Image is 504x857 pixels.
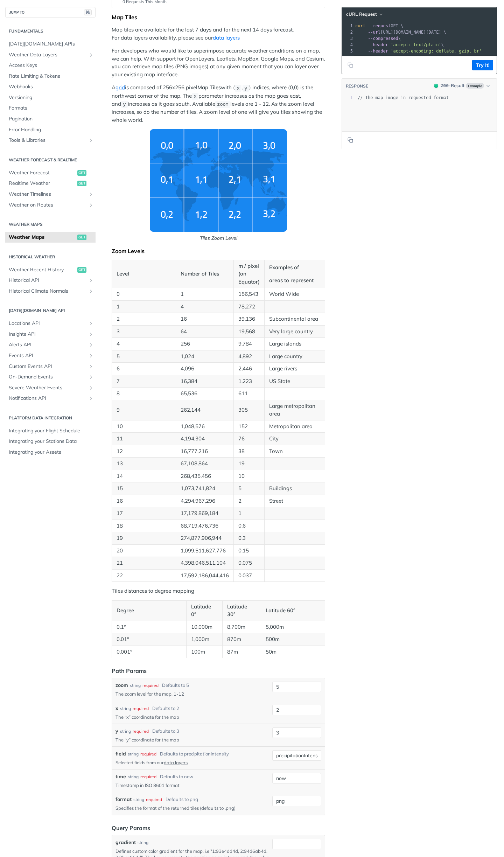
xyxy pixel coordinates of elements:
p: Very large country [269,328,320,336]
p: 38 [238,447,260,455]
p: 16 [117,497,171,505]
label: field [115,750,126,758]
p: 3 [117,328,171,336]
div: Map Tiles [112,14,325,21]
p: 5 [238,485,260,493]
p: 21 [117,559,171,567]
span: Weather Maps [9,234,76,241]
span: Formats [9,105,94,112]
td: 10,000m [187,621,222,633]
p: 17,179,869,184 [181,509,229,517]
a: Tools & LibrariesShow subpages for Tools & Libraries [5,135,96,146]
span: \ [355,42,444,47]
div: required [133,728,149,734]
p: 14 [117,472,171,480]
p: 0.15 [238,547,260,555]
span: curl [355,23,365,28]
p: 2 [238,497,260,505]
p: US State [269,377,320,385]
span: get [77,181,86,186]
div: 1 [342,23,354,29]
p: Timestamp in ISO 8601 format [115,782,269,788]
span: GET \ [355,23,403,28]
a: Weather Mapsget [5,232,96,243]
p: 16,777,216 [181,447,229,455]
p: Large country [269,353,320,361]
span: 'accept: text/plain' [391,42,441,47]
div: 5 [342,48,354,54]
span: zoom [217,102,228,107]
span: Access Keys [9,62,94,69]
button: Show subpages for Tools & Libraries [88,138,94,143]
button: RESPONSE [345,83,369,90]
td: 0.001° [112,646,187,658]
div: Defaults to precipitationIntensity [160,751,229,758]
a: Integrating your Stations Data [5,436,96,447]
p: 1,073,741,824 [181,485,229,493]
span: Realtime Weather [9,180,76,187]
span: ⌘/ [84,9,92,15]
p: Large metropolitan area [269,402,320,418]
p: Number of Tiles [181,270,229,278]
label: gradient [115,839,136,846]
td: 0.1° [112,621,187,633]
a: Realtime Weatherget [5,178,96,189]
div: required [140,774,156,780]
button: Try It! [472,60,493,70]
div: Defaults to 2 [152,705,179,712]
p: 0.075 [238,559,260,567]
button: Show subpages for Weather Timelines [88,191,94,197]
td: 1,000m [187,633,222,646]
button: JUMP TO⌘/ [5,7,96,18]
span: y [244,85,247,91]
div: Path Params [112,667,147,675]
p: Map tiles are available for the last 7 days and for the next 14 days forecast. For data layers av... [112,26,325,42]
p: Level [117,270,171,278]
span: Rate Limiting & Tokens [9,73,94,80]
p: The zoom level for the map, 1-12 [115,691,269,697]
p: 18 [117,522,171,530]
a: Historical APIShow subpages for Historical API [5,275,96,286]
span: Pagination [9,116,94,123]
div: required [140,751,156,757]
span: Versioning [9,94,94,101]
span: Webhooks [9,83,94,90]
a: Notifications APIShow subpages for Notifications API [5,393,96,404]
p: 1 [181,290,229,298]
button: Show subpages for Notifications API [88,396,94,401]
span: Weather Recent History [9,266,76,273]
a: Formats [5,103,96,113]
button: Copy to clipboard [345,135,355,145]
button: Show subpages for Severe Weather Events [88,385,94,391]
button: Show subpages for Historical API [88,278,94,283]
div: Zoom Levels [112,248,325,255]
div: Defaults to png [166,796,198,803]
td: 870m [222,633,261,646]
a: Weather Recent Historyget [5,265,96,275]
span: Integrating your Assets [9,449,94,456]
th: Latitude 30° [222,600,261,621]
span: Notifications API [9,395,86,402]
p: Buildings [269,485,320,493]
span: [DATE][DOMAIN_NAME] APIs [9,41,94,48]
p: 4,398,046,511,104 [181,559,229,567]
span: get [77,235,86,240]
td: 100m [187,646,222,658]
a: Access Keys [5,60,96,71]
p: 156,543 [238,290,260,298]
td: 87m [222,646,261,658]
a: Pagination [5,114,96,124]
span: Error Handling [9,126,94,133]
div: required [146,796,162,803]
p: Street [269,497,320,505]
p: 64 [181,328,229,336]
p: 5 [117,353,171,361]
p: 16,384 [181,377,229,385]
span: Tools & Libraries [9,137,86,144]
a: Integrating your Assets [5,447,96,458]
div: string [128,751,139,757]
label: y [115,727,118,735]
span: Alerts API [9,341,86,348]
label: zoom [115,682,128,689]
button: Show subpages for Alerts API [88,342,94,348]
